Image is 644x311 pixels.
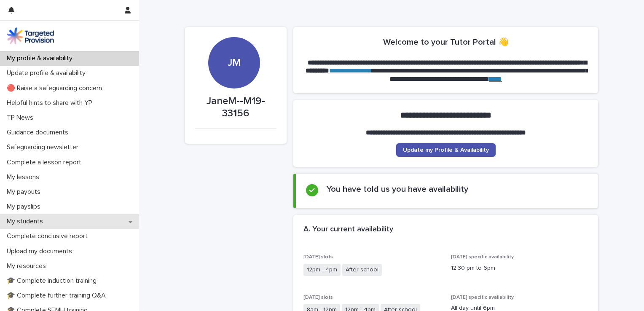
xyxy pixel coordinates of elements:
[451,255,514,260] span: [DATE] specific availability
[303,264,341,276] span: 12pm - 4pm
[303,295,333,300] span: [DATE] slots
[3,84,109,92] p: 🔴 Raise a safeguarding concern
[451,295,514,300] span: [DATE] specific availability
[383,37,509,47] h2: Welcome to your Tutor Portal 👋
[3,173,46,181] p: My lessons
[396,143,496,157] a: Update my Profile & Availability
[3,292,113,300] p: 🎓 Complete further training Q&A
[3,247,79,255] p: Upload my documents
[327,184,468,194] h2: You have told us you have availability
[208,5,260,69] div: JM
[3,54,79,62] p: My profile & availability
[403,147,489,153] span: Update my Profile & Availability
[3,217,50,225] p: My students
[3,277,103,285] p: 🎓 Complete induction training
[3,203,47,211] p: My payslips
[303,225,393,234] h2: A. Your current availability
[3,188,47,196] p: My payouts
[3,262,53,270] p: My resources
[195,95,276,120] p: JaneM--M19-33156
[451,264,588,273] p: 12.30 pm to 6pm
[303,255,333,260] span: [DATE] slots
[3,129,75,137] p: Guidance documents
[3,99,99,107] p: Helpful hints to share with YP
[7,27,54,44] img: M5nRWzHhSzIhMunXDL62
[342,264,382,276] span: After school
[3,232,94,240] p: Complete conclusive report
[3,158,88,166] p: Complete a lesson report
[3,69,92,77] p: Update profile & availability
[3,143,85,151] p: Safeguarding newsletter
[3,114,40,122] p: TP News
